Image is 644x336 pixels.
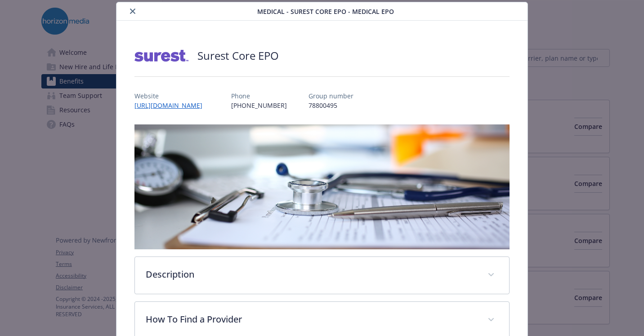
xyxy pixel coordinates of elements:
h2: Surest Core EPO [197,48,279,63]
div: Description [135,257,509,294]
button: close [127,6,138,17]
p: [PHONE_NUMBER] [231,101,287,110]
p: Phone [231,91,287,101]
p: Website [134,91,210,101]
img: Surest [134,42,188,69]
img: banner [134,124,510,249]
span: Medical - Surest Core EPO - Medical EPO [257,7,394,16]
p: How To Find a Provider [146,313,477,326]
a: [URL][DOMAIN_NAME] [134,101,210,110]
p: Group number [309,91,353,101]
p: 78800495 [309,101,353,110]
p: Description [146,268,477,281]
